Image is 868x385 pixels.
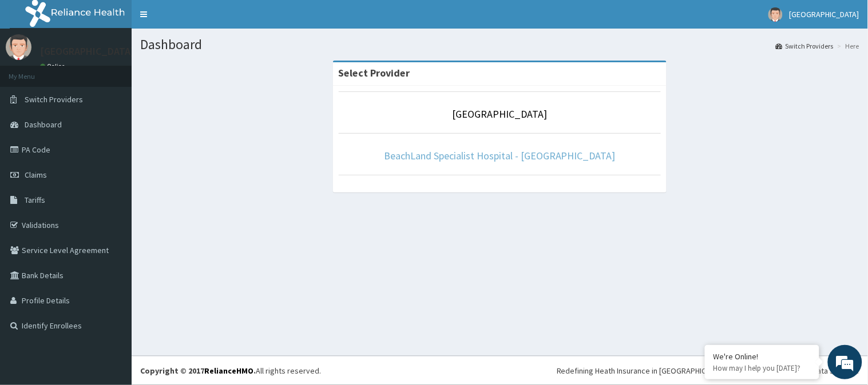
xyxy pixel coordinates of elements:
strong: Select Provider [339,66,410,79]
span: Switch Providers [25,94,83,105]
a: BeachLand Specialist Hospital - [GEOGRAPHIC_DATA] [384,149,616,162]
p: How may I help you today? [714,363,811,373]
strong: Copyright © 2017 . [140,366,256,376]
div: Redefining Heath Insurance in [GEOGRAPHIC_DATA] using Telemedicine and Data Science! [557,365,859,376]
a: [GEOGRAPHIC_DATA] [453,107,548,121]
li: Here [835,41,859,51]
a: RelianceHMO [204,366,253,376]
span: Dashboard [25,119,62,130]
a: Online [40,62,68,70]
footer: All rights reserved. [132,356,868,385]
img: User Image [6,34,31,60]
span: Tariffs [25,195,45,205]
a: Switch Providers [776,41,834,51]
span: Claims [25,170,47,180]
span: [GEOGRAPHIC_DATA] [790,9,859,19]
img: User Image [768,7,783,22]
h1: Dashboard [140,37,859,52]
p: [GEOGRAPHIC_DATA] [40,46,134,57]
div: We're Online! [714,351,811,362]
